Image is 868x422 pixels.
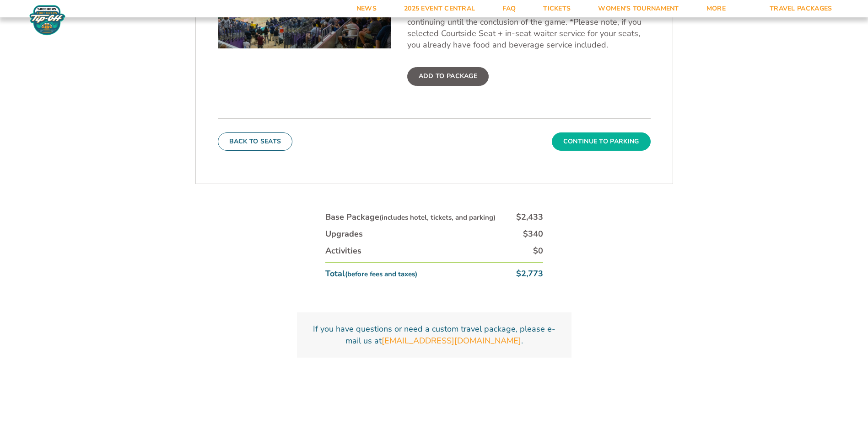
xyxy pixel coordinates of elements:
div: Activities [325,245,361,257]
p: If you have questions or need a custom travel package, please e-mail us at . [308,323,561,346]
label: Add To Package [407,67,489,85]
a: [EMAIL_ADDRESS][DOMAIN_NAME] [382,335,521,347]
div: Total [325,268,417,280]
button: Continue To Parking [552,132,651,151]
small: (before fees and taxes) [345,269,417,279]
button: Back To Seats [218,132,293,151]
div: $0 [533,245,543,257]
div: $340 [523,228,543,240]
div: Upgrades [325,228,363,240]
div: $2,433 [516,211,543,223]
img: Fort Myers Tip-Off [27,5,67,36]
small: (includes hotel, tickets, and parking) [379,213,496,222]
div: Base Package [325,211,496,223]
div: $2,773 [516,268,543,280]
